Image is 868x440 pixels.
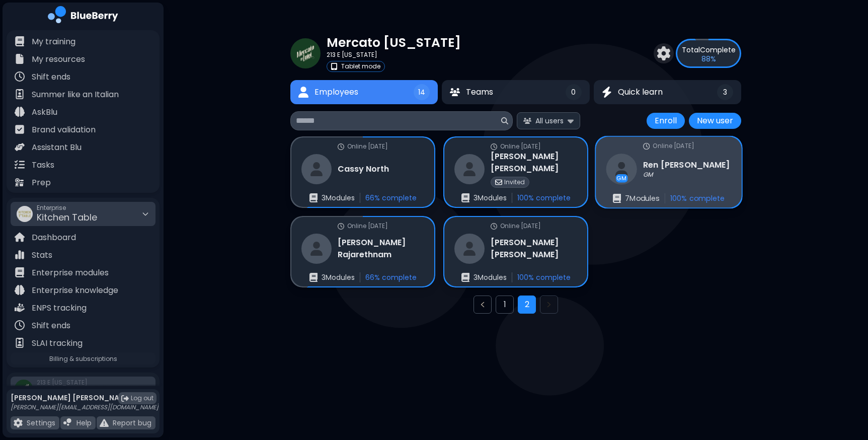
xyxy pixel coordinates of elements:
button: Previous page [474,296,492,314]
p: [PERSON_NAME][EMAIL_ADDRESS][DOMAIN_NAME] [11,403,159,411]
p: 3 Module s [322,193,355,202]
p: My resources [32,53,85,65]
p: Dashboard [32,232,76,244]
p: Online [DATE] [500,222,541,230]
img: file icon [15,250,25,260]
img: company thumbnail [17,206,33,222]
img: file icon [63,418,72,427]
p: Online [DATE] [653,142,694,150]
span: Teams [466,86,493,98]
img: file icon [15,177,25,187]
p: 100 % complete [670,194,725,203]
img: file icon [15,232,25,242]
span: 14 [418,88,425,97]
h3: [PERSON_NAME] Rajarethnam [338,237,424,261]
p: Online [DATE] [347,222,388,230]
img: file icon [15,320,25,330]
img: enrollments [613,194,621,203]
img: file icon [15,71,25,82]
p: [PERSON_NAME] [PERSON_NAME] [11,393,159,402]
p: 66 % complete [365,273,417,282]
img: tablet [331,63,337,70]
img: Employees [298,87,308,98]
a: online statusOnline [DATE]restaurant[PERSON_NAME] Rajarethnamenrollments3Modules66% complete [290,216,435,287]
img: restaurant [454,154,485,184]
p: Invited [504,178,525,186]
img: file icon [15,267,25,277]
h3: Ren [PERSON_NAME] [643,159,730,171]
img: enrollments [309,273,318,282]
button: Go to page 1 [496,296,514,314]
p: 3 Module s [474,193,507,202]
p: Online [DATE] [500,142,541,151]
img: logout [121,395,129,402]
a: tabletTablet mode [327,61,461,72]
span: Employees [314,86,358,98]
h3: [PERSON_NAME] [PERSON_NAME] [491,151,577,175]
button: Next page [540,296,558,314]
button: Quick learnQuick learn3 [594,80,741,104]
h3: [PERSON_NAME] [PERSON_NAME] [491,237,577,261]
img: file icon [15,107,25,117]
img: restaurant [301,234,332,264]
p: Summer like an Italian [32,89,119,101]
p: Enterprise modules [32,267,109,279]
p: 7 Module s [625,194,659,203]
button: EmployeesEmployees14 [290,80,438,104]
p: 3 Module s [322,273,355,282]
img: online status [643,142,650,149]
p: 213 E [US_STATE] [327,51,377,59]
p: ENPS tracking [32,302,87,314]
span: Kitchen Table [37,211,97,224]
p: SLAI tracking [32,337,83,349]
img: settings [657,46,671,60]
p: Report bug [113,418,151,427]
span: Enterprise [37,204,97,212]
p: 100 % complete [517,193,571,202]
a: online statusOnline [DATE]restaurant[PERSON_NAME] [PERSON_NAME]invitedInvitedenrollments3Modules1... [443,136,588,208]
img: Teams [450,88,460,96]
img: online status [338,223,344,230]
img: restaurant [301,154,332,184]
img: file icon [15,54,25,64]
img: company thumbnail [290,38,321,68]
p: Shift ends [32,71,70,83]
img: enrollments [309,193,318,202]
p: GM [643,171,653,179]
span: All users [535,116,564,125]
p: 3 Module s [474,273,507,282]
img: online status [338,143,344,150]
img: All users [523,118,531,124]
img: restaurant [606,154,637,184]
img: search icon [501,117,508,124]
img: file icon [15,285,25,295]
button: TeamsTeams0 [442,80,589,104]
p: GM [616,175,626,181]
p: 88 % [701,54,716,63]
img: file icon [15,36,25,46]
img: online status [491,143,497,150]
button: Enroll [647,113,685,129]
p: Help [76,418,92,427]
p: Assistant Blu [32,141,82,154]
p: Brand validation [32,124,96,136]
a: online statusOnline [DATE]restaurantCassy Northenrollments3Modules66% complete [290,136,435,208]
img: file icon [15,303,25,313]
img: company thumbnail [15,380,33,398]
span: Quick learn [618,86,663,98]
img: online status [491,223,497,230]
a: online statusOnline [DATE]restaurant[PERSON_NAME] [PERSON_NAME]enrollments3Modules100% complete [443,216,588,287]
p: 100 % complete [517,273,571,282]
img: invited [495,179,502,186]
img: enrollments [461,193,469,202]
img: file icon [15,142,25,152]
p: Stats [32,249,52,261]
p: 66 % complete [365,193,417,202]
p: AskBlu [32,106,57,118]
p: Mercato [US_STATE] [327,34,461,51]
img: file icon [100,418,109,427]
p: Tasks [32,159,54,171]
img: file icon [15,124,25,134]
p: Complete [682,45,736,54]
img: file icon [15,89,25,99]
